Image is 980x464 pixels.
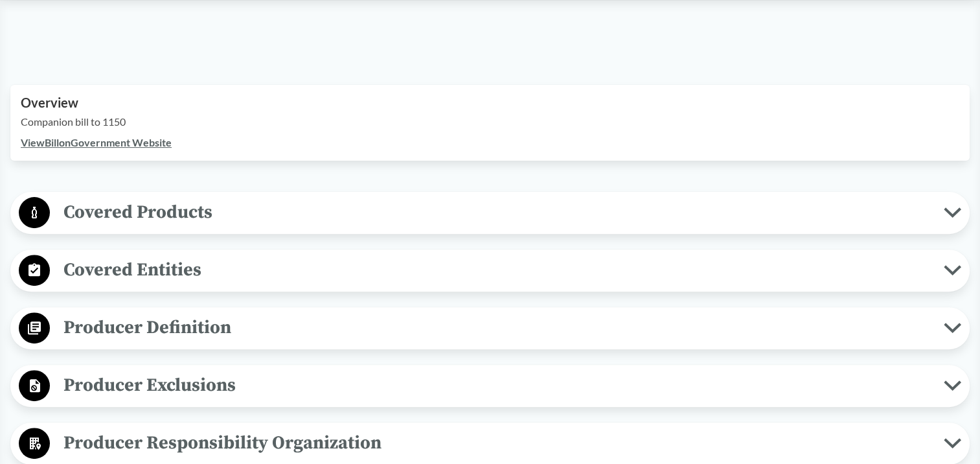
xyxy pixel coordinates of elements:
[50,313,944,342] span: Producer Definition
[15,369,965,402] button: Producer Exclusions
[15,196,965,229] button: Covered Products
[50,371,944,400] span: Producer Exclusions
[21,95,959,110] h2: Overview
[21,114,959,130] p: Companion bill to 1150
[50,198,944,227] span: Covered Products
[15,254,965,287] button: Covered Entities
[15,312,965,345] button: Producer Definition
[21,136,172,148] a: ViewBillonGovernment Website
[50,255,944,284] span: Covered Entities
[50,428,944,458] span: Producer Responsibility Organization
[15,427,965,460] button: Producer Responsibility Organization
